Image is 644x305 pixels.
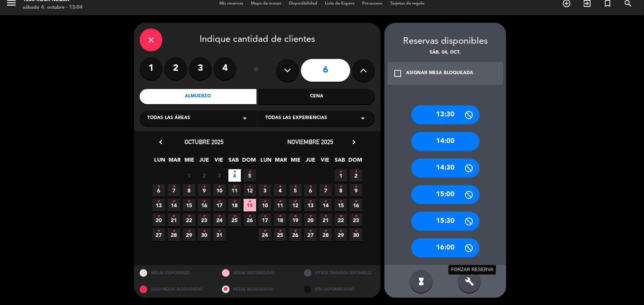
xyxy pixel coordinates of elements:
span: LUN [260,156,272,168]
i: • [340,181,342,193]
i: • [279,225,282,237]
span: VIE [319,156,332,168]
i: • [264,181,266,193]
span: 14 [320,199,332,211]
span: 15 [335,199,347,211]
div: OTROS TAMAÑOS DIPONIBLES [298,265,381,281]
span: Tarjetas de regalo [386,2,428,6]
div: 15:00 [411,185,480,204]
i: • [309,181,312,193]
span: 28 [168,229,180,241]
span: 18 [228,199,241,211]
span: 24 [259,229,271,241]
span: 14 [168,199,180,211]
span: 10 [259,199,271,211]
i: • [173,210,175,222]
span: 21 [168,214,180,226]
span: 31 [213,229,226,241]
div: ó [244,57,269,84]
span: 11 [274,199,287,211]
div: FORZAR RESERVA [449,265,496,275]
div: sáb. 04, oct. [384,49,506,57]
i: • [355,210,357,222]
span: noviembre 2025 [288,138,334,146]
div: MESAS BLOQUEADAS [216,281,299,298]
i: • [264,225,266,237]
span: 7 [320,184,332,197]
span: MIE [290,156,302,168]
span: 24 [213,214,226,226]
span: 5 [244,169,256,182]
span: 25 [274,229,287,241]
i: • [340,210,342,222]
i: • [203,225,206,237]
span: 26 [244,214,256,226]
i: • [294,210,297,222]
span: 27 [304,229,317,241]
span: Lista de Espera [321,2,358,6]
i: • [233,210,236,222]
span: 4 [274,184,287,197]
i: • [279,181,282,193]
div: sábado 4. octubre - 13:04 [23,4,83,11]
i: • [188,210,191,222]
i: • [355,195,357,208]
i: chevron_right [350,138,358,146]
i: • [324,195,327,208]
div: Indique cantidad de clientes [140,29,375,51]
div: Cena [258,89,375,104]
i: • [218,210,221,222]
i: • [157,210,160,222]
span: Todas las áreas [147,114,190,122]
div: ASIGNAR MESA BLOQUEADA [406,70,473,77]
span: 29 [335,229,347,241]
span: 22 [335,214,347,226]
i: • [355,225,357,237]
i: • [249,195,251,208]
span: 22 [183,214,195,226]
div: SIN DISPONIBILIDAD [298,281,381,298]
div: Almuerzo [140,89,257,104]
i: • [203,195,206,208]
span: MIE [183,156,196,168]
i: • [340,195,342,208]
div: 14:00 [411,132,480,151]
label: 3 [189,57,212,80]
i: • [355,181,357,193]
i: arrow_drop_down [358,114,367,123]
i: • [294,195,297,208]
i: • [324,181,327,193]
span: 23 [198,214,211,226]
span: 2 [350,169,362,182]
span: Mapa de mesas [247,2,285,6]
span: 3 [259,184,271,197]
span: 12 [244,184,256,197]
span: 19 [244,199,256,211]
label: 2 [164,57,187,80]
span: 19 [289,214,302,226]
span: 30 [350,229,362,241]
span: 16 [350,199,362,211]
span: 5 [289,184,302,197]
i: • [203,210,206,222]
span: JUE [198,156,211,168]
div: MESAS DISPONIBLES [134,265,216,281]
i: • [157,195,160,208]
i: close [146,35,156,44]
span: 11 [228,184,241,197]
i: • [157,225,160,237]
i: • [188,225,191,237]
div: SOLO MESAS BLOQUEADAS [134,281,216,298]
span: 9 [198,184,211,197]
span: Todas las experiencias [265,114,327,122]
i: • [233,181,236,193]
span: SAB [228,156,240,168]
span: 9 [350,184,362,197]
i: • [188,195,191,208]
span: 12 [289,199,302,211]
span: VIE [213,156,225,168]
span: 15 [183,199,195,211]
span: 13 [153,199,165,211]
span: 13 [304,199,317,211]
i: • [203,181,206,193]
